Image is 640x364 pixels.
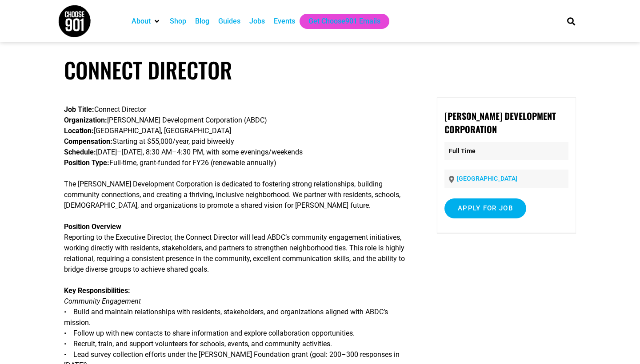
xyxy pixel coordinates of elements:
[195,16,209,27] a: Blog
[64,57,576,83] h1: Connect Director
[64,179,411,211] p: The [PERSON_NAME] Development Corporation is dedicated to fostering strong relationships, buildin...
[444,109,556,136] strong: [PERSON_NAME] Development Corporation
[249,16,265,27] a: Jobs
[170,16,186,27] a: Shop
[127,14,165,29] div: About
[64,148,96,156] strong: Schedule:
[308,16,380,27] a: Get Choose901 Emails
[64,104,411,168] p: Connect Director [PERSON_NAME] Development Corporation (ABDC) [GEOGRAPHIC_DATA], [GEOGRAPHIC_DATA...
[218,16,240,27] a: Guides
[64,137,112,146] strong: Compensation:
[64,105,94,114] strong: Job Title:
[64,127,94,135] strong: Location:
[64,116,107,124] strong: Organization:
[64,222,121,231] strong: Position Overview
[457,175,517,182] a: [GEOGRAPHIC_DATA]
[64,222,411,275] p: Reporting to the Executive Director, the Connect Director will lead ABDC’s community engagement i...
[444,198,526,218] input: Apply for job
[64,297,141,305] em: Community Engagement
[64,158,109,167] strong: Position Type:
[127,14,552,29] nav: Main nav
[444,142,568,160] p: Full Time
[64,286,130,295] strong: Key Responsibilities:
[132,16,151,27] a: About
[274,16,295,27] a: Events
[564,14,579,28] div: Search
